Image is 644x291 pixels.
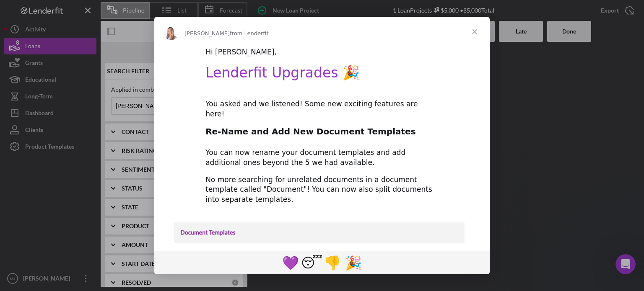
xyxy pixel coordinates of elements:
div: You asked and we listened! Some new exciting features are here! [205,99,439,119]
span: 1 reaction [322,252,343,273]
span: 🎉 [345,255,362,271]
span: from Lenderfit [230,30,269,36]
img: Profile image for Allison [164,27,178,40]
span: 👎 [324,255,341,271]
div: Hi [PERSON_NAME], [205,47,439,57]
span: 😴 [301,255,322,271]
span: tada reaction [343,252,364,273]
span: 💜 [282,255,299,271]
div: No more searching for unrelated documents in a document template called "Document"! You can now a... [205,175,439,205]
span: Close [460,17,490,47]
h1: Lenderfit Upgrades 🎉 [205,64,439,87]
span: purple heart reaction [280,252,301,273]
div: You can now rename your document templates and add additional ones beyond the 5 we had available. [205,148,439,168]
h2: Re-Name and Add New Document Templates [205,126,439,142]
span: sleeping reaction [301,252,322,273]
span: [PERSON_NAME] [184,30,230,36]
